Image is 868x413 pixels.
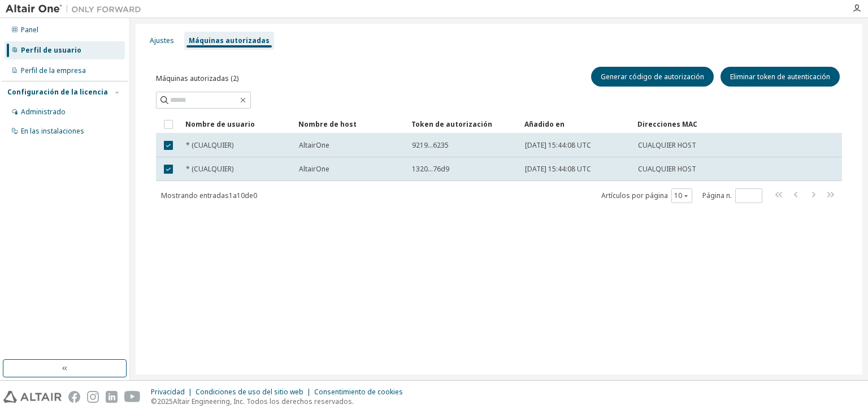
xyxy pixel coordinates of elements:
[638,140,696,150] font: CUALQUIER HOST
[124,391,141,403] img: youtube.svg
[638,164,696,174] font: CUALQUIER HOST
[6,3,147,15] img: Altair Uno
[525,164,591,174] font: [DATE] 15:44:08 UTC
[524,119,565,129] font: Añadido en
[161,191,229,200] font: Mostrando entradas
[156,74,238,83] font: Máquinas autorizadas (2)
[7,87,108,97] font: Configuración de la licencia
[151,387,185,397] font: Privacidad
[601,72,704,81] font: Generar código de autorización
[196,387,303,397] font: Condiciones de uso del sitio web
[591,67,714,87] button: Generar código de autorización
[173,397,354,406] font: Altair Engineering, Inc. Todos los derechos reservados.
[314,387,403,397] font: Consentimiento de cookies
[299,164,329,174] font: AltairOne
[637,119,697,129] font: Direcciones MAC
[299,140,329,150] font: AltairOne
[3,391,62,403] img: altair_logo.svg
[157,397,173,406] font: 2025
[87,391,99,403] img: instagram.svg
[21,66,86,75] font: Perfil de la empresa
[721,67,840,87] button: Eliminar token de autenticación
[21,126,84,136] font: En las instalaciones
[674,191,682,200] font: 10
[412,164,449,174] font: 1320...76d9
[150,36,174,45] font: Ajustes
[237,191,245,200] font: 10
[298,119,357,129] font: Nombre de host
[229,191,233,200] font: 1
[245,191,253,200] font: de
[702,191,732,200] font: Página n.
[21,107,66,117] font: Administrado
[233,191,237,200] font: a
[730,72,830,81] font: Eliminar token de autenticación
[601,191,668,200] font: Artículos por página
[151,397,157,406] font: ©
[253,191,257,200] font: 0
[106,391,118,403] img: linkedin.svg
[525,140,591,150] font: [DATE] 15:44:08 UTC
[185,119,255,129] font: Nombre de usuario
[411,119,492,129] font: Token de autorización
[412,140,449,150] font: 9219...6235
[21,45,81,55] font: Perfil de usuario
[186,164,233,174] font: * (CUALQUIER)
[189,36,270,45] font: Máquinas autorizadas
[186,140,233,150] font: * (CUALQUIER)
[68,391,80,403] img: facebook.svg
[21,25,38,35] font: Panel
